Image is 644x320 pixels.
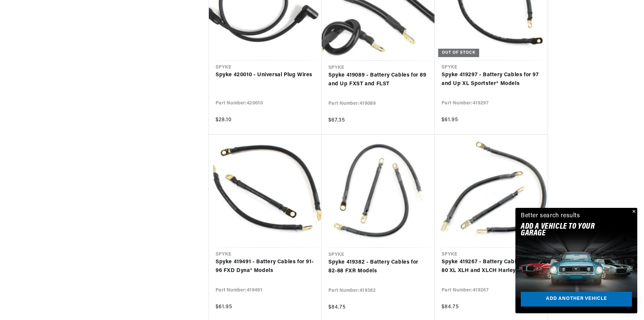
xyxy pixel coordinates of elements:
a: Spyke 419297 - Battery Cables for 97 and Up XL Sportster® Models [442,71,541,88]
h2: Add A VEHICLE to your garage [521,223,615,237]
a: Spyke 419491 - Battery Cables for 91-96 FXD Dyna® Models [216,258,315,275]
a: Spyke 419267 - Battery Cables for 67-80 XL XLH and XLCH Harley® Models [442,258,541,275]
a: Add another vehicle [521,292,632,307]
a: Spyke 419382 - Battery Cables for 82-88 FXR Models [328,258,428,275]
button: Close [629,208,637,216]
div: Better search results [521,211,580,221]
a: Spyke 420010 - Universal Plug Wires [216,71,315,80]
a: Spyke 419089 - Battery Cables for 89 and Up FXST and FLST [328,71,428,88]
